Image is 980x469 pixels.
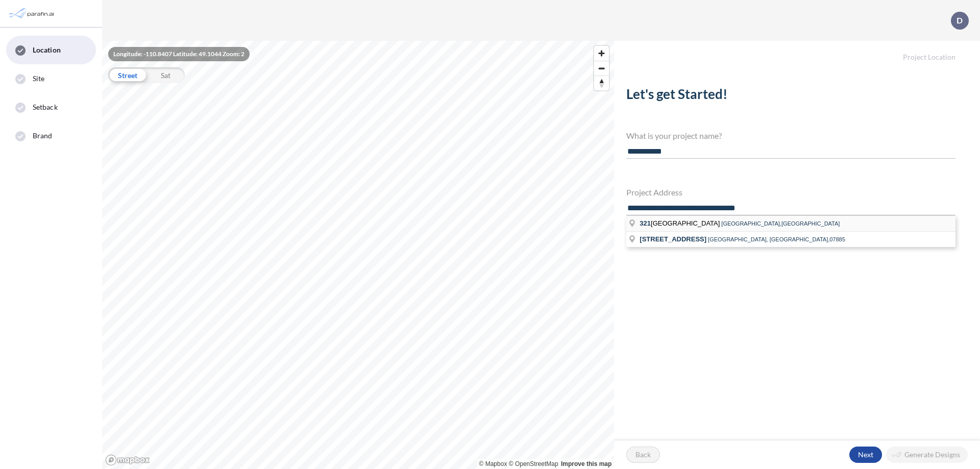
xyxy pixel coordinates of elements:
span: Site [33,73,44,84]
button: Next [849,447,882,463]
span: [STREET_ADDRESS] [640,235,706,243]
canvas: Map [102,41,614,469]
h2: Let's get Started! [626,86,955,106]
span: [GEOGRAPHIC_DATA],[GEOGRAPHIC_DATA] [721,220,840,227]
button: Zoom out [594,61,609,76]
span: [GEOGRAPHIC_DATA] [640,219,721,227]
span: Location [33,45,61,55]
h4: Project Address [626,187,955,197]
div: Longitude: -110.8407 Latitude: 49.1044 Zoom: 2 [108,47,250,61]
span: 321 [640,219,651,227]
a: Mapbox homepage [105,454,150,466]
span: Setback [33,102,58,112]
h4: What is your project name? [626,131,955,140]
div: Sat [146,67,185,83]
div: Street [108,67,146,83]
a: OpenStreetMap [509,460,558,467]
a: Mapbox [479,460,507,467]
button: Zoom in [594,46,609,61]
a: Improve this map [561,460,611,467]
p: Next [858,450,873,460]
p: D [957,16,963,25]
span: Brand [33,131,53,141]
span: [GEOGRAPHIC_DATA], [GEOGRAPHIC_DATA],07885 [708,236,845,242]
img: Parafin [8,4,57,23]
button: Reset bearing to north [594,76,609,90]
h5: Project Location [614,41,980,62]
